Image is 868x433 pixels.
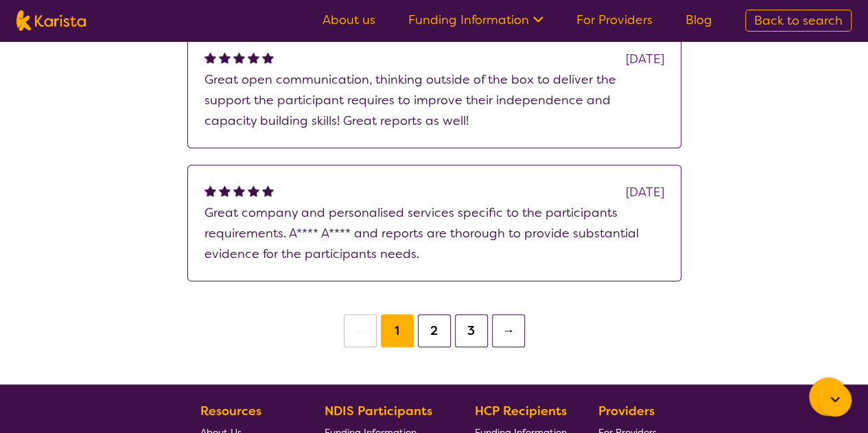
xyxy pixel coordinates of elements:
a: Back to search [745,10,852,32]
a: About us [322,12,375,28]
button: 1 [381,314,414,347]
button: → [492,314,525,347]
img: fullstar [219,185,231,196]
a: Funding Information [408,12,543,28]
button: 2 [418,314,451,347]
img: fullstar [219,51,231,63]
b: Providers [598,403,655,419]
span: Back to search [754,12,843,29]
div: [DATE] [626,182,664,202]
img: fullstar [262,51,274,63]
b: Resources [200,403,261,419]
b: NDIS Participants [325,403,432,419]
a: Blog [685,12,712,28]
img: fullstar [233,51,245,63]
img: fullstar [248,51,259,63]
button: ← [344,314,377,347]
img: fullstar [204,185,216,196]
p: Great company and personalised services specific to the participants requirements. A**** A**** an... [204,202,664,264]
button: 3 [455,314,488,347]
img: fullstar [233,185,245,196]
b: HCP Recipients [474,403,566,419]
a: For Providers [576,12,653,28]
div: [DATE] [626,49,664,69]
img: fullstar [248,185,259,196]
img: Karista logo [16,10,86,31]
button: Channel Menu [809,377,847,416]
img: fullstar [262,185,274,196]
p: Great open communication, thinking outside of the box to deliver the support the participant requ... [204,69,664,131]
img: fullstar [204,51,216,63]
